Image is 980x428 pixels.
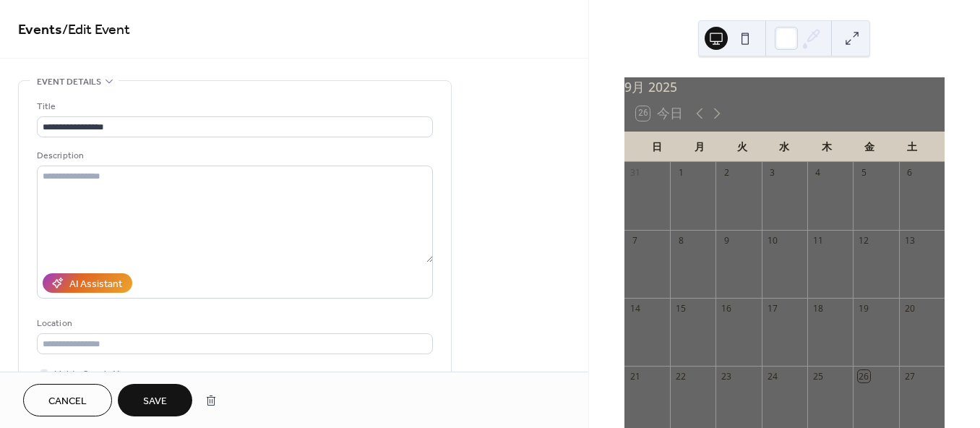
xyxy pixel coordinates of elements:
div: AI Assistant [69,277,122,292]
div: 6 [903,166,916,179]
div: Location [37,316,430,331]
div: 日 [636,132,679,161]
div: 5 [858,166,870,179]
span: / Edit Event [62,16,130,44]
button: AI Assistant [43,273,132,293]
div: 9 [721,234,733,247]
div: 26 [858,370,870,382]
span: Save [143,394,167,409]
div: 金 [848,132,890,161]
div: 13 [903,234,916,247]
div: 19 [858,302,870,314]
button: Cancel [23,384,112,416]
div: 8 [675,234,687,247]
div: 月 [678,132,721,161]
div: 火 [721,132,763,161]
div: 4 [812,166,825,179]
div: 土 [890,132,933,161]
div: 25 [812,370,825,382]
div: 21 [629,370,641,382]
div: 18 [812,302,825,314]
button: Save [118,384,192,416]
div: 木 [806,132,848,161]
div: 14 [629,302,641,314]
div: 1 [675,166,687,179]
a: Events [18,16,62,44]
div: 11 [812,234,825,247]
span: Link to Google Maps [54,367,134,382]
div: 水 [763,132,806,161]
div: 7 [629,234,641,247]
div: 15 [675,302,687,314]
div: Title [37,99,430,114]
div: 9月 2025 [624,77,945,96]
div: 3 [766,166,778,179]
span: Event details [37,74,101,90]
div: 17 [766,302,778,314]
div: 27 [903,370,916,382]
span: Cancel [48,394,87,409]
div: 23 [721,370,733,382]
div: 20 [903,302,916,314]
div: 10 [766,234,778,247]
div: 24 [766,370,778,382]
div: 12 [858,234,870,247]
div: 2 [721,166,733,179]
div: Description [37,148,430,163]
div: 22 [675,370,687,382]
div: 31 [629,166,641,179]
div: 16 [721,302,733,314]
